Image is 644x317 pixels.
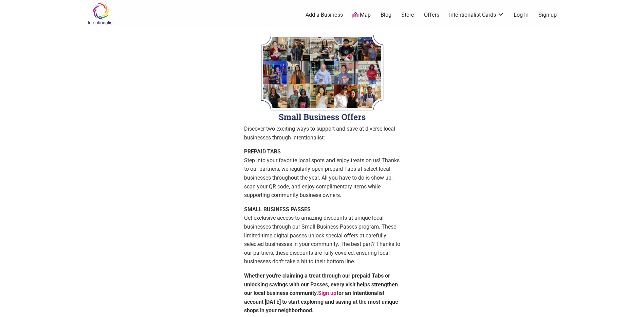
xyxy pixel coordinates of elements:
[401,11,414,19] a: Store
[85,3,117,25] img: Intentionalist
[449,11,504,19] a: Intentionalist Cards
[306,11,343,19] a: Add a Business
[424,11,439,19] a: Offers
[514,11,529,19] a: Log In
[352,11,371,19] a: Map
[538,11,557,19] a: Sign up
[244,272,398,314] strong: Whether you're claiming a treat through our prepaid Tabs or unlocking savings with our Passes, ev...
[244,148,281,155] strong: PREPAID TABS
[244,124,400,142] p: Discover two exciting ways to support and save at diverse local businesses through Intentionalist:
[244,206,311,213] strong: SMALL BUSINESS PASSES
[244,205,400,266] p: Get exclusive access to amazing discounts at unique local businesses through our Small Business P...
[318,290,336,296] a: Sign up
[244,147,400,200] p: Step into your favorite local spots and enjoy treats on us! Thanks to our partners, we regularly ...
[381,11,391,19] a: Blog
[244,31,400,124] img: Welcome to Intentionalist Passes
